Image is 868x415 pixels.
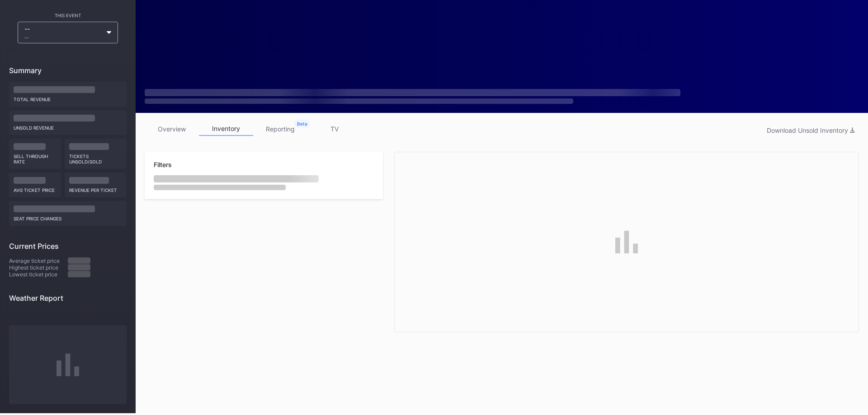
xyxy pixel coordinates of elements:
div: Total Revenue [14,93,122,102]
div: Sell Through Rate [14,150,57,164]
div: Highest ticket price [9,264,68,271]
div: Filters [154,161,374,168]
div: -- [24,25,102,40]
div: Current Prices [9,242,127,251]
div: Unsold Revenue [14,121,122,131]
div: Tickets Unsold/Sold [69,150,123,164]
div: Average ticket price [9,257,68,264]
a: TV [307,122,362,136]
a: inventory [199,122,253,136]
div: -- [24,35,102,40]
div: Lowest ticket price [9,271,68,278]
div: Summary [9,66,127,75]
div: Weather Report [9,294,127,303]
div: Download Unsold Inventory [767,126,854,134]
div: seat price changes [14,212,122,221]
div: Revenue per ticket [69,184,123,193]
div: This Event [9,13,127,18]
div: Avg ticket price [14,184,57,193]
button: Download Unsold Inventory [762,124,859,136]
a: overview [145,122,199,136]
a: reporting [253,122,307,136]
